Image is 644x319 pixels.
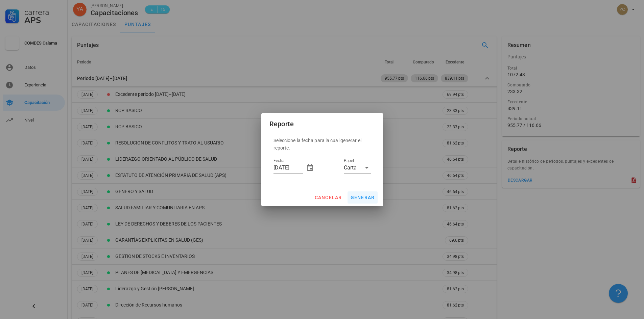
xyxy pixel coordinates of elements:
[348,191,378,204] button: generar
[269,118,294,129] div: Reporte
[314,195,342,200] span: cancelar
[311,191,344,204] button: cancelar
[344,162,371,173] div: PapelCarta
[350,195,375,200] span: generar
[273,137,371,152] p: Seleccione la fecha para la cual generar el reporte.
[344,165,357,171] div: Carta
[344,158,354,163] label: Papel
[273,158,284,163] label: Fecha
